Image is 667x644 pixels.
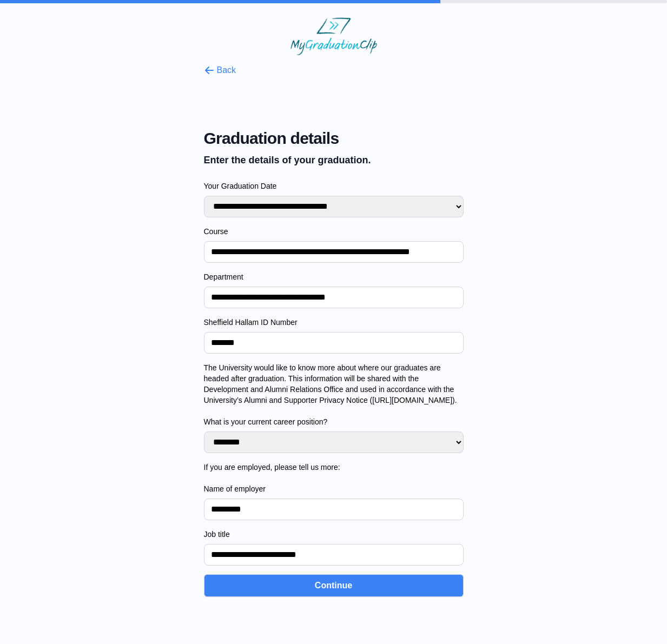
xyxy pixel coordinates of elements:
img: MyGraduationClip [290,17,377,55]
label: Department [204,271,464,282]
label: Job title [204,529,464,540]
button: Back [204,64,236,77]
label: Sheffield Hallam ID Number [204,317,464,328]
label: The University would like to know more about where our graduates are headed after graduation. Thi... [204,362,464,427]
button: Continue [204,574,464,597]
span: Graduation details [204,129,464,148]
label: Your Graduation Date [204,181,464,191]
label: Course [204,226,464,237]
label: If you are employed, please tell us more: Name of employer [204,462,464,494]
p: Enter the details of your graduation. [204,152,464,168]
